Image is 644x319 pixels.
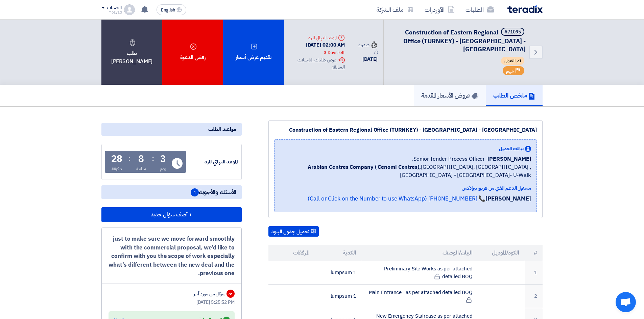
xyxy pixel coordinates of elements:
[371,2,419,18] a: ملف الشركة
[101,207,242,222] button: + أضف سؤال جديد
[107,5,121,11] div: الحساب
[460,2,499,18] a: الطلبات
[274,126,537,134] div: Construction of Eastern Regional Office (TURNKEY) - [GEOGRAPHIC_DATA] - [GEOGRAPHIC_DATA]
[412,155,485,163] span: Senior Tender Process Officer,
[101,123,242,136] div: مواعيد الطلب
[308,163,421,171] b: Arabian Centres Company ( Cenomi Centres),
[419,2,460,18] a: الأوردرات
[421,91,478,99] h5: عروض الأسعار المقدمة
[162,20,223,85] div: رفض الدعوة
[191,188,199,196] span: 1
[160,165,166,172] div: يوم
[223,20,284,85] div: تقديم عرض أسعار
[268,245,315,261] th: المرفقات
[499,145,524,152] span: بيانات العميل
[403,28,526,54] span: Construction of Eastern Regional Office (TURNKEY) - [GEOGRAPHIC_DATA] - [GEOGRAPHIC_DATA]
[194,290,225,297] div: سؤال من مورد آخر
[289,56,345,71] div: عرض طلبات التاجيلات السابقه
[280,163,531,179] span: [GEOGRAPHIC_DATA], [GEOGRAPHIC_DATA] ,[GEOGRAPHIC_DATA] - [GEOGRAPHIC_DATA]- U-Walk
[187,158,238,166] div: الموعد النهائي للرد
[504,30,521,34] div: #71095
[486,85,543,106] a: ملخص الطلب
[112,165,122,172] div: دقيقة
[616,292,636,312] a: Open chat
[268,226,319,237] button: تحميل جدول البنود
[525,285,543,308] td: 2
[324,49,345,56] div: 3 Days left
[109,235,235,278] div: just to make sure we move forward smoothly with the commercial proposal, we’d like to confirm wit...
[101,20,162,85] div: طلب [PERSON_NAME]
[109,299,235,306] div: [DATE] 5:25:52 PM
[280,185,531,192] div: مسئول الدعم الفني من فريق تيرادكس
[356,41,378,55] div: صدرت في
[289,34,345,41] div: الموعد النهائي للرد
[138,154,144,164] div: 8
[525,261,543,285] td: 1
[506,68,514,74] span: مهم
[152,152,154,164] div: :
[487,155,531,163] span: [PERSON_NAME]
[128,152,130,164] div: :
[161,8,175,12] span: English
[160,154,166,164] div: 3
[525,245,543,261] th: #
[157,4,186,15] button: English
[362,261,478,285] td: Preliminary Site Works as per attached detailed BOQ
[191,188,236,196] span: الأسئلة والأجوبة
[356,55,378,63] div: [DATE]
[308,194,485,203] a: 📞 [PHONE_NUMBER] (Call or Click on the Number to use WhatsApp)
[315,261,362,285] td: 1 lumpsum
[493,91,535,99] h5: ملخص الطلب
[315,245,362,261] th: الكمية
[111,154,123,164] div: 28
[507,5,543,13] img: Teradix logo
[101,10,121,14] div: Moayad
[392,28,526,53] h5: Construction of Eastern Regional Office (TURNKEY) - Nakheel Mall - Dammam
[414,85,486,106] a: عروض الأسعار المقدمة
[362,245,478,261] th: البيان/الوصف
[315,285,362,308] td: 1 lumpsum
[485,194,531,203] strong: [PERSON_NAME]
[289,41,345,56] div: [DATE] 02:00 AM
[362,285,478,308] td: Main Entrance as per attached detailed BOQ
[226,290,235,298] div: AH
[124,4,135,15] img: profile_test.png
[501,57,524,65] span: تم القبول
[136,165,146,172] div: ساعة
[478,245,525,261] th: الكود/الموديل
